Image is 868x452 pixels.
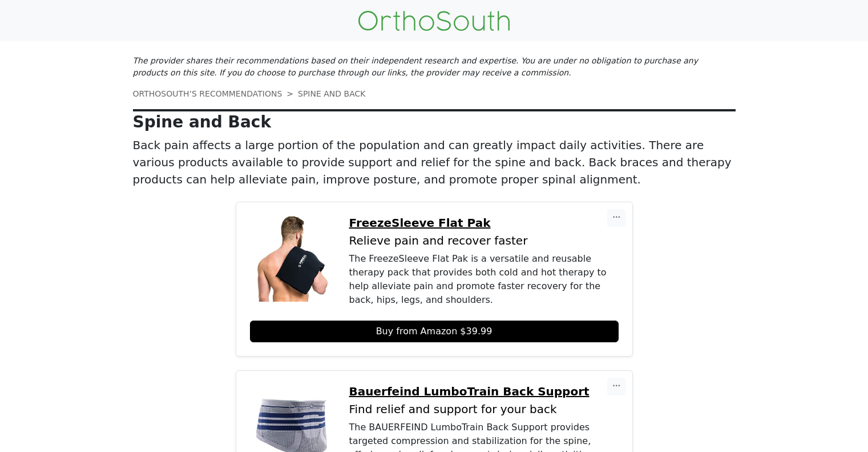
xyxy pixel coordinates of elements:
[358,11,510,31] img: OrthoSouth
[349,252,619,307] div: The FreezeSleeve Flat Pak is a versatile and reusable therapy pack that provides both cold and ho...
[133,113,736,132] p: Spine and Back
[349,385,619,398] a: Bauerfeind LumboTrain Back Support
[250,216,336,302] img: FreezeSleeve Flat Pak
[133,89,282,98] a: ORTHOSOUTH’S RECOMMENDATIONS
[349,403,619,416] p: Find relief and support for your back
[349,216,619,230] a: FreezeSleeve Flat Pak
[133,55,736,79] p: The provider shares their recommendations based on their independent research and expertise. You ...
[133,137,736,188] p: Back pain affects a large portion of the population and can greatly impact daily activities. Ther...
[282,88,365,100] li: SPINE AND BACK
[349,234,619,247] p: Relieve pain and recover faster
[250,321,619,342] a: Buy from Amazon $39.99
